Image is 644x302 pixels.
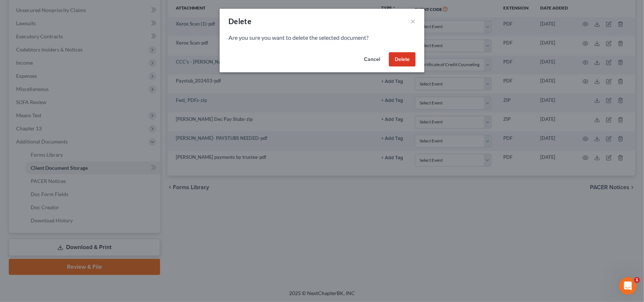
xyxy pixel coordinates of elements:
[228,34,416,42] p: Are you sure you want to delete the selected document?
[619,277,637,295] iframe: Intercom live chat
[358,52,386,67] button: Cancel
[410,17,416,26] button: ×
[634,277,640,283] span: 1
[389,52,416,67] button: Delete
[228,16,251,26] div: Delete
